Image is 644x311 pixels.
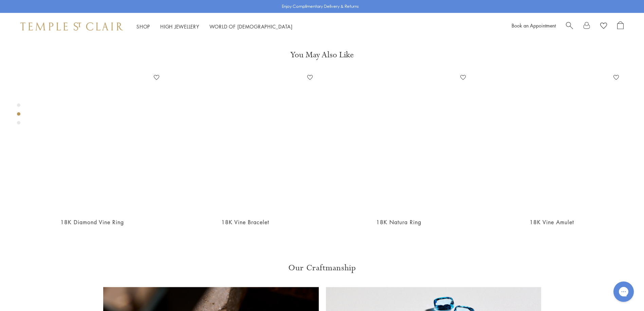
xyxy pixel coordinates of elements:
h3: Our Craftmanship [103,263,541,273]
a: 18K Vine Bracelet [176,72,315,212]
a: 18K Diamond Vine Ring [60,218,124,226]
a: ShopShop [136,23,150,30]
a: High JewelleryHigh Jewellery [160,23,199,30]
a: P51816-E11VINE [482,72,622,212]
h3: You May Also Like [27,50,617,60]
nav: Main navigation [136,22,293,31]
a: Book an Appointment [512,22,556,29]
a: 18K Vine Bracelet [221,218,269,226]
a: View Wishlist [600,21,607,32]
a: Search [566,21,573,32]
img: Temple St. Clair [20,22,123,31]
iframe: Gorgias live chat messenger [610,279,637,304]
a: 18K Vine Amulet [530,218,574,226]
a: 18K Natura Ring [329,72,468,212]
a: Open Shopping Bag [617,21,624,32]
a: 18K Diamond Vine Ring [22,72,162,212]
p: Enjoy Complimentary Delivery & Returns [282,3,359,10]
a: World of [DEMOGRAPHIC_DATA]World of [DEMOGRAPHIC_DATA] [209,23,293,30]
a: 18K Natura Ring [376,218,421,226]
